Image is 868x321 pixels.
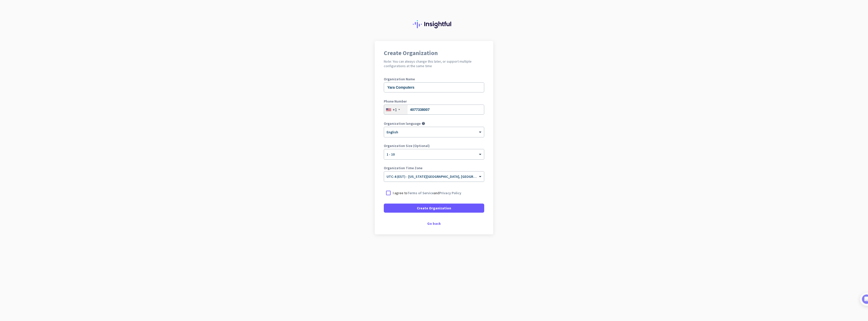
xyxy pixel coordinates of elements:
i: help [422,122,425,125]
label: Phone Number [384,100,484,103]
label: Organization Time Zone [384,166,484,170]
input: What is the name of your organization? [384,82,484,92]
h1: Create Organization [384,50,484,56]
a: Terms of Service [408,191,434,195]
button: Create Organization [384,204,484,213]
label: Organization Name [384,77,484,81]
div: +1 [393,107,397,112]
h2: Note: You can always change this later, or support multiple configurations at the same time [384,59,484,68]
label: Organization language [384,122,421,125]
a: Privacy Policy [439,191,461,195]
div: Go back [384,222,484,225]
p: I agree to and [393,190,461,195]
span: Create Organization [417,206,451,211]
label: Organization Size (Optional) [384,144,484,147]
img: Insightful [413,20,455,28]
input: 201-555-0123 [384,105,484,115]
